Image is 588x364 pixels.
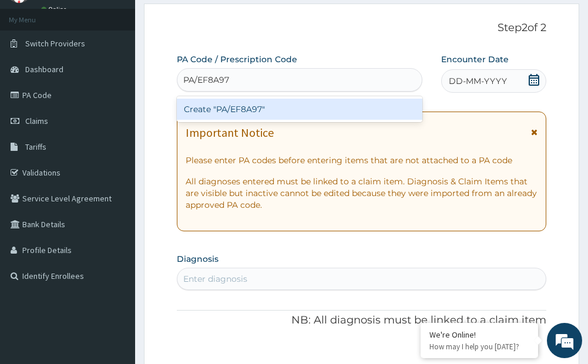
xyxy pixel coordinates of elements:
[25,141,46,152] span: Tariffs
[429,329,529,340] div: We're Online!
[41,5,69,14] a: Online
[68,108,162,227] span: We're online!
[429,342,529,352] p: How may I help you today?
[193,6,221,34] div: Minimize live chat window
[186,176,537,211] p: All diagnoses entered must be linked to a claim item. Diagnosis & Claim Items that are visible bu...
[183,273,247,285] div: Enter diagnosis
[449,75,507,87] span: DD-MM-YYYY
[177,53,297,65] label: PA Code / Prescription Code
[22,59,48,88] img: d_794563401_company_1708531726252_794563401
[61,66,197,81] div: Chat with us now
[25,38,85,49] span: Switch Providers
[186,126,274,139] h1: Important Notice
[441,53,509,65] label: Encounter Date
[186,154,537,166] p: Please enter PA codes before entering items that are not attached to a PA code
[177,313,546,328] p: NB: All diagnosis must be linked to a claim item
[177,99,422,120] div: Create "PA/EF8A97"
[25,64,63,75] span: Dashboard
[6,241,224,282] textarea: Type your message and hit 'Enter'
[25,116,48,126] span: Claims
[177,22,546,35] p: Step 2 of 2
[177,253,219,265] label: Diagnosis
